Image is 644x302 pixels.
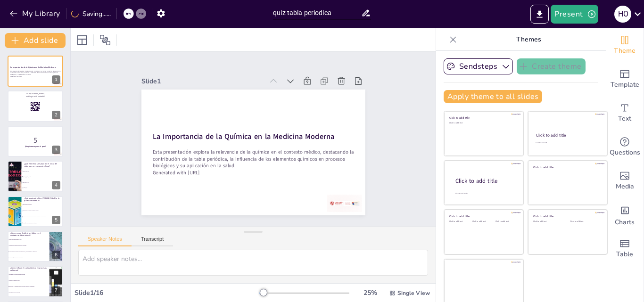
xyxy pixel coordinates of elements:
[9,245,49,246] span: Para predecir interacciones entre proteínas
[606,198,644,232] div: Add charts and graphs
[397,289,430,297] span: Single View
[52,181,60,189] div: 4
[8,90,63,122] div: 2
[570,220,600,223] div: Click to add text
[449,214,517,218] div: Click to add title
[74,33,90,48] div: Layout
[25,145,46,147] strong: ¡Prepárense para el quiz!
[616,181,634,192] span: Media
[273,6,361,20] input: Insert title
[10,95,60,98] p: and login with code
[359,288,381,297] div: 25 %
[23,204,63,205] span: Descubrió el electrón
[8,266,63,297] div: 7
[444,58,513,74] button: Sendsteps
[536,142,598,144] div: Click to add text
[9,257,49,258] span: Para identificar grupos sanguíneos
[606,232,644,266] div: Add a table
[160,91,330,174] strong: La Importancia de la Química en la Medicina Moderna
[8,196,63,227] div: 5
[173,36,288,94] div: Slide 1
[31,92,44,95] strong: [DOMAIN_NAME]
[52,75,60,84] div: 1
[449,122,517,124] div: Click to add text
[533,214,601,218] div: Click to add title
[71,9,111,18] div: Saving......
[551,5,598,24] button: Present
[472,220,494,223] div: Click to add text
[495,220,517,223] div: Click to add text
[8,56,63,87] div: 1
[614,6,631,23] div: H O
[530,5,549,24] button: Export to PowerPoint
[606,62,644,96] div: Add ready made slides
[10,232,47,237] p: ¿Cómo ayuda la tabla periódica en el contexto médico actual?
[23,210,63,211] span: Estableció las reglas del enlace iónico
[614,5,631,24] button: H O
[23,171,63,171] span: H, He, B, C, N
[5,33,66,48] button: Add slide
[614,46,636,56] span: Theme
[99,34,111,46] span: Position
[8,161,63,192] div: 4
[9,251,49,252] span: Para entender propiedades de minerales, oligoelementos y fármacos
[9,239,49,240] span: Para clasificar células por tipo
[8,231,63,262] div: 6
[10,66,56,68] strong: La Importancia de la Química en la Medicina Moderna
[8,126,63,157] div: 3
[78,236,132,246] button: Speaker Notes
[132,236,173,246] button: Transcript
[533,165,601,169] div: Click to add title
[9,280,49,281] span: Facilita la síntesis de DNA
[23,188,63,188] span: C, Si, P, S
[533,220,563,223] div: Click to add text
[10,92,60,95] p: Go to
[52,286,60,294] div: 7
[610,147,640,158] span: Questions
[10,267,47,272] p: ¿Cómo influye el radio atómico en procesos celulares?
[455,193,515,195] div: Click to add body
[23,182,63,183] span: Zn, Cu, Ag, Au
[52,216,60,224] div: 5
[606,164,644,198] div: Add images, graphics, shapes or video
[461,28,596,51] p: Themes
[9,292,49,293] span: Modifica el pH del plasma
[611,80,639,90] span: Template
[616,249,633,260] span: Table
[10,135,60,146] p: 5
[10,75,60,77] p: Generated with [URL]
[536,132,599,138] div: Click to add title
[618,114,631,124] span: Text
[606,96,644,130] div: Add text boxes
[517,58,586,74] button: Create theme
[455,177,516,185] div: Click to add title
[52,251,60,259] div: 6
[449,116,517,120] div: Click to add title
[52,146,60,154] div: 3
[74,288,259,297] div: Slide 1 / 16
[606,28,644,62] div: Change the overall theme
[10,70,60,75] p: Esta presentación explora la relevancia de la química en el contexto médico, destacando la contri...
[24,197,60,202] p: ¿Qué aportación hizo [PERSON_NAME] a la química moderna?
[9,274,49,275] span: Determina el metabolismo de proteínas
[7,6,64,21] button: My Library
[615,217,635,228] span: Charts
[23,222,63,223] span: Clasificó los compuestos orgánicos
[146,126,333,214] p: Generated with [URL]
[444,90,542,103] button: Apply theme to all slides
[606,130,644,164] div: Get real-time input from your audience
[23,216,63,217] span: Organizó los elementos por masa atómica y propiedades
[9,286,49,287] span: Influye en la capacidad de los iones para atravesar membranas
[149,106,341,207] p: Esta presentación explora la relevancia de la química en el contexto médico, destacando la contri...
[23,176,63,177] span: O, Na, K, Fe, I, Ca
[24,163,60,168] p: ¿Qué elementos resaltan en el inicio del video por su relevancia clínica?
[449,220,471,223] div: Click to add text
[52,111,60,119] div: 2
